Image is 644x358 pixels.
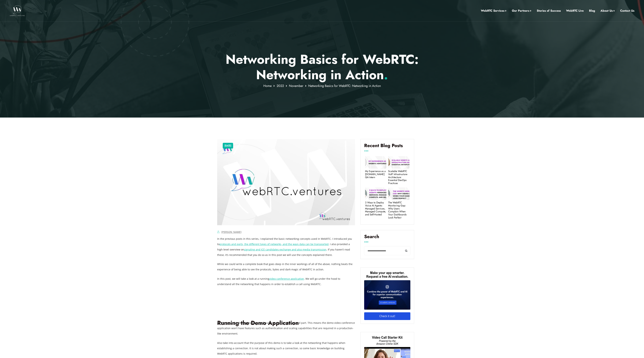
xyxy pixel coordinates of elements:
a: Scalable WebRTC VoIP Infrastructure Architecture: Essential DevOps Practices [388,170,409,185]
a: Stories of Success [537,8,561,13]
label: Search [364,234,410,242]
p: As this is just for demo purposes, the focus is on the WebRTC related part. This means the demo v... [217,320,355,336]
a: WebRTC Live [566,8,584,13]
p: While we could write a complete book that goes deep in the inner workings of all of the above, no... [217,261,355,272]
h4: Recent Blog Posts [364,143,410,151]
a: My Experience as a [DOMAIN_NAME] QA Intern [365,170,386,179]
span: . [384,65,388,84]
a: protocols and ports, the different types of networks, and the ways data can be transported [220,242,329,246]
a: [DATE] [225,143,231,148]
a: Contact Us [620,8,634,13]
a: The WebRTC Monitoring Gap: Why Users Complain When Your Dashboards Look Perfect [388,201,409,219]
a: signaling and ICE candidates exchange and also media transmission [244,248,326,251]
a: 3 Ways to Deploy Voice AI Agents: Managed Services, Managed Compute, and Self-Hosted [365,201,386,216]
span: Networking Basics for WebRTC: Networking in Action [308,83,381,88]
a: Our Partners [512,8,531,13]
a: Blog [589,8,595,13]
h1: Running the Demo Application [217,296,355,327]
a: video conference application [269,277,304,280]
img: Make your app smarter. Request a free AI evaluation. [364,271,410,320]
a: WebRTC Services [481,8,506,13]
p: Networking Basics for WebRTC: Networking in Action [217,52,427,83]
a: Home [263,83,272,88]
a: 2022 [277,83,284,88]
a: November [289,83,303,88]
p: In this post, we will take a look at a running . We will go under the hood to understand all the ... [217,276,355,287]
a: About Us [600,8,615,13]
p: In the previous posts in this series, I explained the basic networking concepts used in WebRTC. I... [217,236,355,258]
a: [PERSON_NAME] [221,230,242,234]
p: Also take into account that the purpose of this demo is to take a look at the networking that hap... [217,340,355,356]
button: Search [402,246,410,255]
img: WebRTC.ventures [10,5,25,16]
